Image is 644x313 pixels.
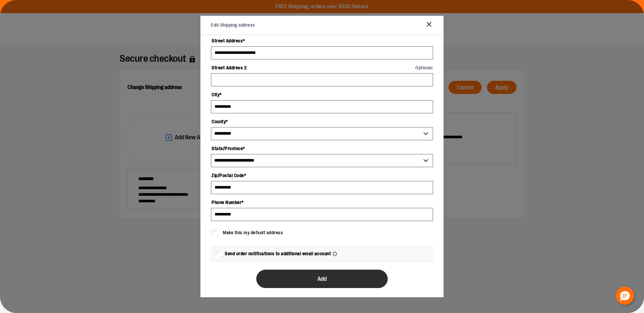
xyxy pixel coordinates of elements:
[211,229,219,237] input: Make this my default address
[616,286,634,305] button: Hello, have a question? Let’s chat.
[211,22,255,29] h2: Edit Shipping address
[211,170,433,181] label: Zip/Postal Code *
[211,143,433,154] label: State/Province *
[211,62,433,73] label: Street Address 2
[211,89,433,100] label: City *
[211,116,433,127] label: County *
[223,229,283,236] span: Make this my default address
[425,20,433,30] button: Close
[317,276,327,282] span: Add
[211,35,433,46] label: Street Address *
[215,250,223,258] input: Send order notifications to additional email account
[256,270,388,288] button: Add
[211,197,433,208] label: Phone Number *
[225,250,331,257] span: Send order notifications to additional email account
[415,65,432,70] span: Optional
